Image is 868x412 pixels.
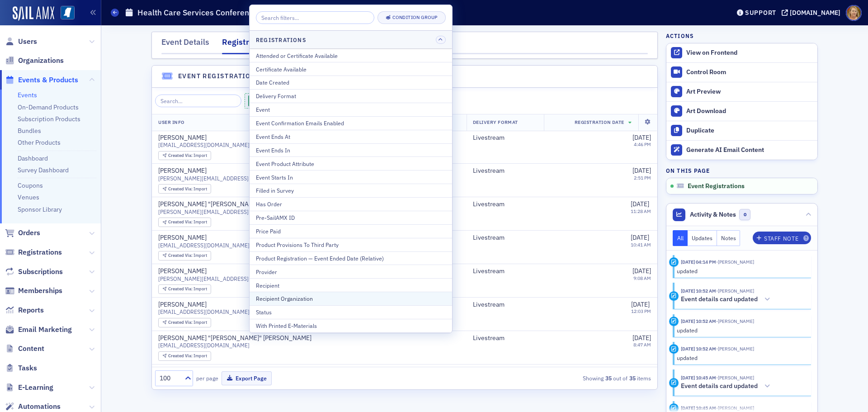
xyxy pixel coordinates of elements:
[745,9,776,17] div: Support
[5,363,37,373] a: Tasks
[631,208,651,214] time: 11:28 AM
[473,301,538,309] div: Livestream
[256,78,446,86] div: Date Created
[5,286,62,296] a: Memberships
[18,193,39,201] a: Venues
[631,242,651,248] time: 10:41 AM
[18,91,37,99] a: Events
[256,133,446,141] div: Event Ends At
[473,119,518,125] span: Delivery Format
[473,234,538,242] div: Livestream
[473,267,538,275] div: Livestream
[716,318,754,324] span: Rachel Shirley
[686,88,813,96] div: Art Preview
[250,265,452,278] button: Provider
[681,318,716,324] time: 9/4/2025 10:52 AM
[5,344,44,354] a: Content
[158,167,207,175] div: [PERSON_NAME]
[666,43,817,62] a: View on Frontend
[716,405,754,411] span: Ellen Vaughn
[158,200,282,208] a: [PERSON_NAME] "[PERSON_NAME]" Weeks
[158,342,250,349] span: [EMAIL_ADDRESS][DOMAIN_NAME]
[18,205,62,213] a: Sponsor Library
[250,319,452,332] button: With Printed E-Materials
[717,230,741,246] button: Notes
[13,6,54,21] a: SailAMX
[158,242,250,249] span: [EMAIL_ADDRESS][DOMAIN_NAME]
[158,119,184,125] span: User Info
[377,11,446,24] button: Condition Group
[666,32,694,40] h4: Actions
[681,346,716,352] time: 9/4/2025 10:52 AM
[631,233,649,242] span: [DATE]
[604,374,613,382] strong: 35
[158,234,207,242] a: [PERSON_NAME]
[168,152,193,158] span: Created Via :
[790,9,840,17] div: [DOMAIN_NAME]
[633,341,651,348] time: 8:47 AM
[158,301,207,309] a: [PERSON_NAME]
[158,267,207,275] div: [PERSON_NAME]
[669,378,679,388] div: Activity
[250,184,452,197] button: Filled in Survey
[18,286,62,296] span: Memberships
[222,36,272,54] div: Registrations
[168,153,207,158] div: Import
[677,354,805,362] div: updated
[250,116,452,130] button: Event Confirmation Emails Enabled
[158,175,336,182] span: [PERSON_NAME][EMAIL_ADDRESS][PERSON_NAME][DOMAIN_NAME]
[256,241,446,249] div: Product Provisions To Third Party
[666,101,817,121] a: Art Download
[250,76,452,89] button: Date Created
[158,142,250,148] span: [EMAIL_ADDRESS][DOMAIN_NAME]
[666,63,817,82] a: Control Room
[256,268,446,276] div: Provider
[256,160,446,168] div: Event Product Attribute
[690,210,736,219] span: Activity & Notes
[688,182,745,190] span: Event Registrations
[631,308,651,314] time: 12:03 PM
[256,186,446,194] div: Filled in Survey
[222,371,272,385] button: Export Page
[54,6,75,21] a: View Homepage
[681,295,758,303] h5: Event details card updated
[681,295,774,304] button: Event details card updated
[250,156,452,170] button: Event Product Attribute
[18,138,61,147] a: Other Products
[256,281,446,289] div: Recipient
[632,334,651,342] span: [DATE]
[18,402,61,412] span: Automations
[631,300,650,308] span: [DATE]
[5,247,62,257] a: Registrations
[739,209,750,220] span: 0
[666,166,818,175] h4: On this page
[764,236,798,241] div: Staff Note
[634,175,651,181] time: 2:51 PM
[632,133,651,142] span: [DATE]
[677,267,805,275] div: updated
[634,141,651,147] time: 4:46 PM
[686,127,813,135] div: Duplicate
[631,200,649,208] span: [DATE]
[168,253,207,258] div: Import
[18,267,63,277] span: Subscriptions
[18,383,53,393] span: E-Learning
[473,334,538,342] div: Livestream
[473,167,538,175] div: Livestream
[158,151,211,161] div: Created Via: Import
[155,95,241,107] input: Search…
[18,228,40,238] span: Orders
[160,374,179,383] div: 100
[673,230,688,246] button: All
[753,232,811,244] button: Staff Note
[681,382,758,390] h5: Event details card updated
[158,218,211,227] div: Created Via: Import
[18,166,69,174] a: Survey Dashboard
[18,363,37,373] span: Tasks
[627,374,637,382] strong: 35
[18,305,44,315] span: Reports
[716,374,754,381] span: Ellen Vaughn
